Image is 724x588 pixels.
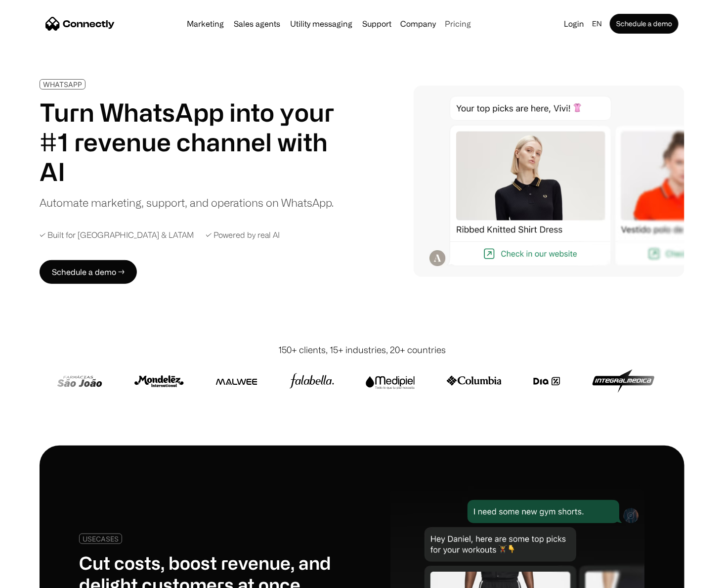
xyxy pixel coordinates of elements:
a: Login [560,17,588,31]
h1: Turn WhatsApp into your #1 revenue channel with AI [40,97,352,186]
a: Support [358,20,395,28]
a: home [45,16,115,31]
div: WHATSAPP [43,81,82,88]
a: Schedule a demo → [40,260,137,284]
a: Pricing [441,20,475,28]
div: en [588,17,608,31]
a: Schedule a demo [610,14,679,34]
aside: Language selected: English [10,570,59,585]
div: Company [397,17,439,31]
a: Marketing [183,20,228,28]
div: ✓ Powered by real AI [206,230,280,240]
div: ✓ Built for [GEOGRAPHIC_DATA] & LATAM [40,230,194,240]
div: en [592,17,602,31]
div: 150+ clients, 15+ industries, 20+ countries [278,343,446,357]
a: Sales agents [230,20,284,28]
div: Automate marketing, support, and operations on WhatsApp. [40,194,334,211]
ul: Language list [20,571,59,585]
a: Utility messaging [286,20,356,28]
div: USECASES [83,535,119,543]
div: Company [400,17,436,31]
